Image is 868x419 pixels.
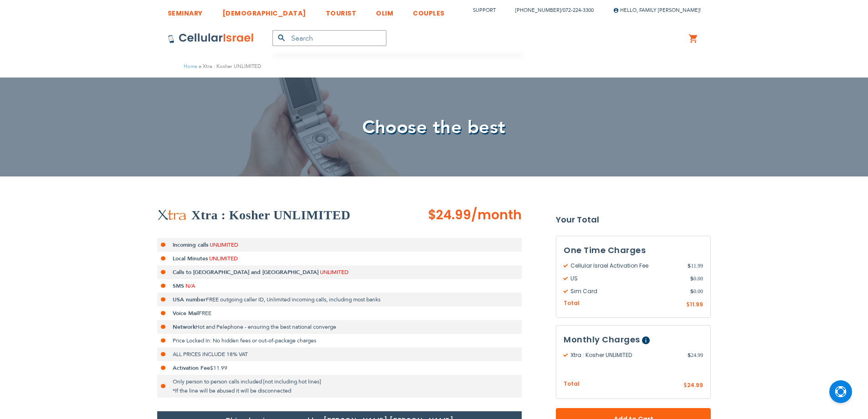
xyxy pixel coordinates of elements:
[613,7,701,14] span: Hello, Family [PERSON_NAME]!
[168,33,254,44] img: Cellular Israel Logo
[690,287,693,295] span: $
[688,351,691,359] span: $
[506,4,594,17] li: /
[157,334,522,347] li: Price Locked In: No hidden fees or out-of-package charges
[564,299,580,308] span: Total
[564,274,690,283] span: US
[173,323,195,331] strong: Network
[564,351,688,359] span: Xtra : Kosher UNLIMITED
[185,282,195,290] span: N/A
[688,351,703,359] span: 24.99
[564,287,690,295] span: Sim Card
[563,7,594,14] a: 072-224-3300
[173,364,210,372] strong: Activation Fee
[191,206,350,224] h2: Xtra : Kosher UNLIMITED
[173,296,206,303] strong: USA number
[326,2,357,19] a: TOURIST
[690,300,703,308] span: 11.99
[157,347,522,361] li: ALL PRICES INCLUDE 18% VAT
[564,380,580,388] span: Total
[564,334,640,345] span: Monthly Charges
[687,381,703,389] span: 24.99
[564,243,703,257] h3: One Time Charges
[690,274,693,283] span: $
[690,274,703,283] span: 0.00
[197,62,261,71] li: Xtra : Kosher UNLIMITED
[320,269,349,276] span: UNLIMITED
[173,269,318,276] strong: Calls to [GEOGRAPHIC_DATA] and [GEOGRAPHIC_DATA]
[688,262,691,270] span: $
[209,255,238,262] span: UNLIMITED
[688,262,703,270] span: 11.99
[564,262,688,270] span: Cellular Israel Activation Fee
[413,2,445,19] a: COUPLES
[168,2,203,19] a: SEMINARY
[173,282,184,290] strong: SMS
[428,206,471,224] span: $24.99
[195,323,336,331] span: Hot and Pelephone - ensuring the best national converge
[473,7,496,14] a: Support
[683,382,687,390] span: $
[210,241,238,248] span: UNLIMITED
[173,241,208,248] strong: Incoming calls
[556,213,711,227] strong: Your Total
[471,206,522,224] span: /month
[157,209,187,221] img: Xtra : Kosher UNLIMITED
[376,2,393,19] a: OLIM
[210,364,227,372] span: $11.99
[157,375,522,398] li: Only person to person calls included [not including hot lines] *If the line will be abused it wil...
[642,336,650,344] span: Help
[184,63,197,70] a: Home
[206,296,380,303] span: FREE outgoing caller ID, Unlimited incoming calls, including most banks
[515,7,561,14] a: [PHONE_NUMBER]
[199,310,211,317] span: FREE
[173,310,199,317] strong: Voice Mail
[690,287,703,295] span: 0.00
[272,30,386,46] input: Search
[362,115,506,140] span: Choose the best
[686,301,690,309] span: $
[173,255,208,262] strong: Local Minutes
[222,2,306,19] a: [DEMOGRAPHIC_DATA]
